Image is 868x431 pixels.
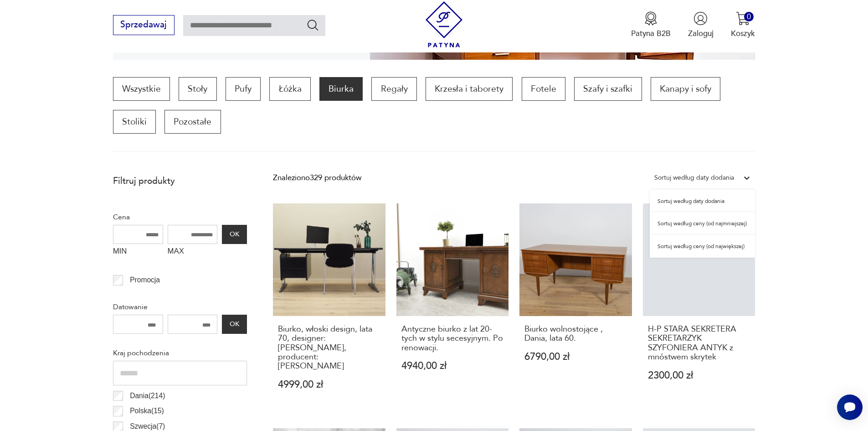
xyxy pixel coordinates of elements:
img: Patyna - sklep z meblami i dekoracjami vintage [421,1,467,47]
p: Promocja [130,274,160,286]
p: Patyna B2B [631,28,671,39]
div: Sortuj według daty dodania [650,190,755,213]
h3: Biurko, włoski design, lata 70, designer: [PERSON_NAME], producent: [PERSON_NAME] [278,325,380,371]
p: 4940,00 zł [401,361,504,371]
div: Sortuj według ceny (od najmniejszej) [650,212,755,235]
button: Patyna B2B [631,11,671,39]
a: Sprzedawaj [113,22,175,29]
h3: H-P STARA SEKRETERA SEKRETARZYK SZYFONIERA ANTYK z mnóstwem skrytek [648,325,750,362]
p: Dania ( 214 ) [130,390,165,402]
a: Antyczne biurko z lat 20-tych w stylu secesyjnym. Po renowacji.Antyczne biurko z lat 20-tych w st... [396,203,509,411]
label: MAX [168,244,218,261]
iframe: Smartsupp widget button [837,395,863,420]
a: Regały [371,77,416,101]
a: Fotele [522,77,565,101]
button: Sprzedawaj [113,15,175,35]
p: Zaloguj [688,28,714,39]
div: 0 [744,12,754,21]
a: Ikona medaluPatyna B2B [631,11,671,39]
p: Koszyk [731,28,755,39]
a: Biurko wolnostojące , Dania, lata 60.Biurko wolnostojące , Dania, lata 60.6790,00 zł [519,203,632,411]
a: H-P STARA SEKRETERA SEKRETARZYK SZYFONIERA ANTYK z mnóstwem skrytekH-P STARA SEKRETERA SEKRETARZY... [643,203,755,411]
button: OK [222,225,247,244]
p: Kraj pochodzenia [113,347,247,359]
div: Znaleziono 329 produktów [273,172,361,184]
img: Ikonka użytkownika [693,11,708,26]
a: Pufy [226,77,261,101]
p: Datowanie [113,301,247,313]
img: Ikona koszyka [736,11,750,26]
button: Zaloguj [688,11,714,39]
a: Łóżka [269,77,310,101]
p: Cena [113,211,247,223]
div: Sortuj według ceny (od największej) [650,235,755,258]
button: 0Koszyk [731,11,755,39]
a: Szafy i szafki [574,77,642,101]
h3: Antyczne biurko z lat 20-tych w stylu secesyjnym. Po renowacji. [401,325,504,353]
p: 6790,00 zł [524,352,627,362]
a: Pozostałe [164,110,221,134]
a: Stoły [179,77,216,101]
label: MIN [113,244,163,261]
img: Ikona medalu [644,11,658,26]
p: 2300,00 zł [648,371,750,380]
a: Kanapy i sofy [651,77,720,101]
p: 4999,00 zł [278,380,380,389]
button: OK [222,315,247,334]
button: Szukaj [306,18,319,31]
a: Krzesła i taborety [426,77,513,101]
a: Biurko, włoski design, lata 70, designer: Giancarlo Piretti, producent: Anonima CastelliBiurko, w... [273,203,385,411]
a: Stoliki [113,110,156,134]
a: Biurka [319,77,363,101]
a: Wszystkie [113,77,170,101]
p: Filtruj produkty [113,175,247,187]
h3: Biurko wolnostojące , Dania, lata 60. [524,325,627,343]
p: Polska ( 15 ) [130,405,164,417]
div: Sortuj według daty dodania [654,172,734,184]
